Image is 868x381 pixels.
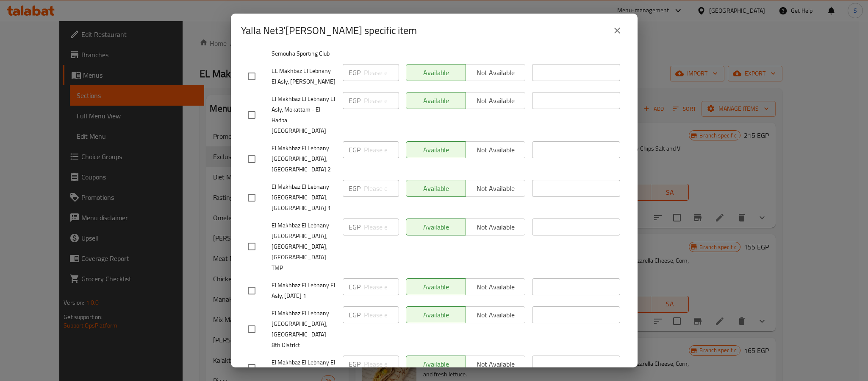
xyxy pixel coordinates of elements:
input: Please enter price [364,356,399,373]
h2: Yalla Net3'[PERSON_NAME] specific item [241,24,417,37]
input: Please enter price [364,278,399,295]
span: EL Makhbaz El Lebnany El Asly, [PERSON_NAME] [272,66,336,87]
input: Please enter price [364,141,399,158]
input: Please enter price [364,306,399,323]
p: EGP [349,282,361,292]
p: EGP [349,67,361,78]
p: EGP [349,310,361,320]
input: Please enter price [364,92,399,109]
p: EGP [349,183,361,193]
input: Please enter price [364,219,399,235]
p: EGP [349,95,361,106]
p: EGP [349,222,361,232]
span: El Makhbaz El Lebnany [GEOGRAPHIC_DATA], [GEOGRAPHIC_DATA] - 8th District [272,308,336,350]
span: El Makhbaz El Lebnany [GEOGRAPHIC_DATA], [GEOGRAPHIC_DATA] 1 [272,182,336,213]
button: close [607,20,627,41]
input: Please enter price [364,64,399,81]
p: EGP [349,145,361,155]
p: EGP [349,359,361,369]
input: Please enter price [364,180,399,197]
span: El Makhbaz El Lebnany [GEOGRAPHIC_DATA], [GEOGRAPHIC_DATA], [GEOGRAPHIC_DATA] TMP [272,220,336,273]
span: El Makhbaz El Lebnany El Asly, [DATE] 1 [272,280,336,301]
span: El Makhbaz El Lebnany [GEOGRAPHIC_DATA], [GEOGRAPHIC_DATA] 2 [272,143,336,175]
span: El Makhbaz El Lebnany El Asly, [DATE] 2 [272,357,336,378]
span: El Makhbaz El Lebnany El Asly, Mokattam - El Hadba [GEOGRAPHIC_DATA] [272,94,336,136]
